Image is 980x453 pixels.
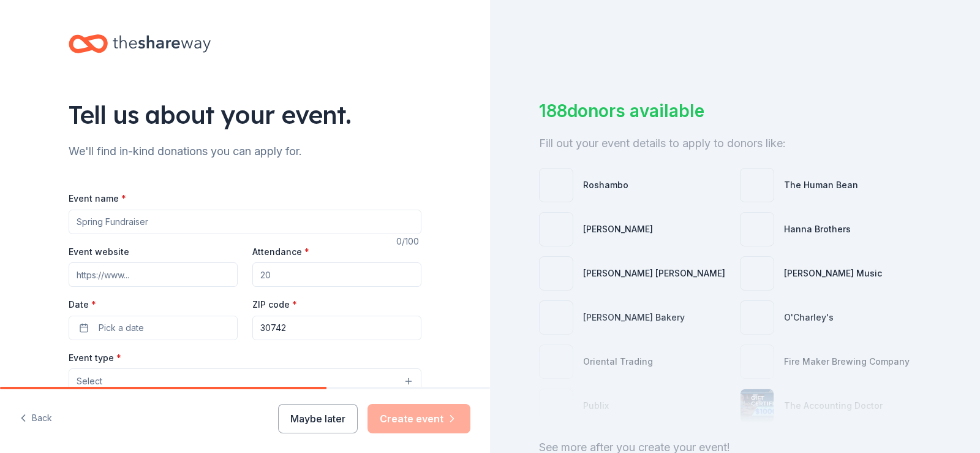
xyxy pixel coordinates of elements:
[69,97,421,132] div: Tell us about your event.
[540,257,573,290] img: photo for Harris Teeter
[69,299,238,311] label: Date
[784,266,882,281] div: [PERSON_NAME] Music
[252,316,421,340] input: 12345 (U.S. only)
[252,262,421,287] input: 20
[99,321,144,335] span: Pick a date
[539,134,931,153] div: Fill out your event details to apply to donors like:
[69,210,421,234] input: Spring Fundraiser
[20,406,52,432] button: Back
[583,178,628,192] div: Roshambo
[741,213,774,246] img: photo for Hanna Brothers
[69,192,126,205] label: Event name
[69,368,421,394] button: Select
[69,262,238,287] input: https://www...
[540,169,573,202] img: photo for Roshambo
[278,404,358,433] button: Maybe later
[540,213,573,246] img: photo for Matson
[69,246,129,258] label: Event website
[252,246,309,258] label: Attendance
[583,266,725,281] div: [PERSON_NAME] [PERSON_NAME]
[784,222,851,237] div: Hanna Brothers
[741,169,774,202] img: photo for The Human Bean
[539,98,931,124] div: 188 donors available
[69,142,421,161] div: We'll find in-kind donations you can apply for.
[252,299,297,311] label: ZIP code
[69,316,238,340] button: Pick a date
[77,374,102,389] span: Select
[741,257,774,290] img: photo for Alfred Music
[69,352,121,364] label: Event type
[396,234,421,249] div: 0 /100
[583,222,653,237] div: [PERSON_NAME]
[784,178,858,192] div: The Human Bean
